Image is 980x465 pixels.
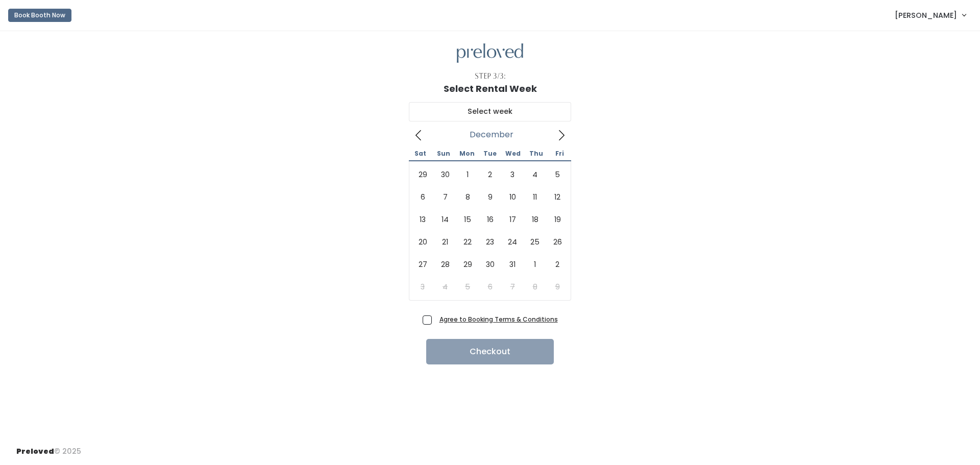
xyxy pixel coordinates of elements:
span: December 16, 2025 [479,208,501,231]
span: December 1, 2025 [456,163,479,186]
h1: Select Rental Week [444,84,537,94]
span: December 26, 2025 [546,231,569,253]
span: December 7, 2025 [434,186,456,208]
span: December 29, 2025 [456,253,479,276]
span: Thu [525,151,548,157]
a: [PERSON_NAME] [885,4,976,26]
span: November 29, 2025 [411,163,434,186]
button: Book Booth Now [8,9,71,22]
span: December 2, 2025 [479,163,501,186]
span: December 23, 2025 [479,231,501,253]
span: December [470,133,513,137]
span: December 30, 2025 [479,253,501,276]
span: December 14, 2025 [434,208,456,231]
span: December 18, 2025 [524,208,546,231]
span: December 9, 2025 [479,186,501,208]
span: [PERSON_NAME] [895,10,957,21]
span: December 28, 2025 [434,253,456,276]
img: preloved logo [457,43,523,63]
span: December 12, 2025 [546,186,569,208]
input: Select week [409,102,571,121]
span: December 10, 2025 [501,186,524,208]
span: December 11, 2025 [524,186,546,208]
span: December 15, 2025 [456,208,479,231]
span: Mon [455,151,478,157]
span: December 19, 2025 [546,208,569,231]
span: December 21, 2025 [434,231,456,253]
button: Checkout [426,339,554,364]
span: Wed [502,151,525,157]
span: December 6, 2025 [411,186,434,208]
span: Sat [409,151,432,157]
span: December 8, 2025 [456,186,479,208]
span: Preloved [16,446,54,456]
span: January 2, 2026 [546,253,569,276]
span: Sun [432,151,455,157]
span: December 5, 2025 [546,163,569,186]
span: Tue [478,151,501,157]
span: November 30, 2025 [434,163,456,186]
span: Fri [548,151,571,157]
a: Book Booth Now [8,4,71,27]
div: © 2025 [16,438,81,457]
span: December 24, 2025 [501,231,524,253]
span: January 1, 2026 [524,253,546,276]
span: December 20, 2025 [411,231,434,253]
span: December 31, 2025 [501,253,524,276]
span: December 17, 2025 [501,208,524,231]
span: December 4, 2025 [524,163,546,186]
a: Agree to Booking Terms & Conditions [439,315,558,324]
span: December 22, 2025 [456,231,479,253]
span: December 13, 2025 [411,208,434,231]
div: Step 3/3: [475,71,506,82]
span: December 25, 2025 [524,231,546,253]
span: December 3, 2025 [501,163,524,186]
span: December 27, 2025 [411,253,434,276]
